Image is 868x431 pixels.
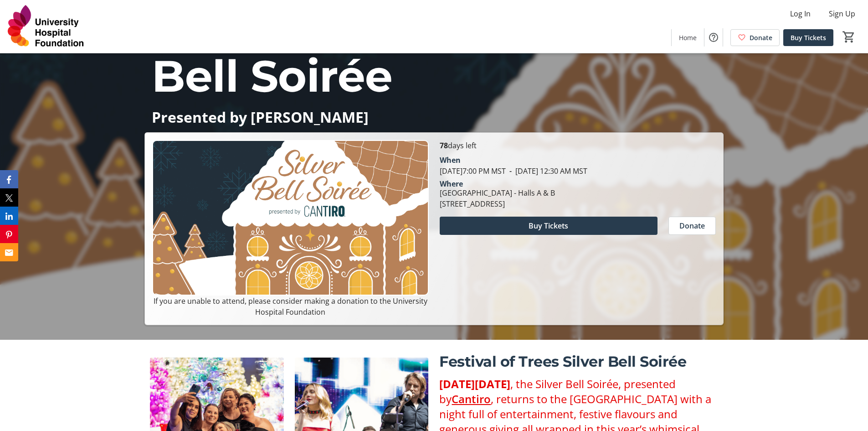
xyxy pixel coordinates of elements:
button: Donate [668,217,716,235]
p: Festival of Trees Silver Bell Soirée [439,351,718,373]
span: Log In [790,8,811,19]
a: Home [672,29,704,46]
span: Sign Up [829,8,855,19]
span: Home [679,33,697,42]
span: 78 [440,140,448,151]
span: Buy Tickets [529,220,568,231]
p: If you are unable to attend, please consider making a donation to the University Hospital Foundation [152,296,428,317]
button: Buy Tickets [440,217,657,235]
span: , the Silver Bell Soirée, presented by [439,376,676,406]
span: Donate [750,33,772,42]
p: Presented by [PERSON_NAME] [152,109,716,125]
button: Sign Up [822,6,863,21]
button: Cart [841,29,857,45]
div: Where [440,180,463,187]
div: When [440,155,461,166]
a: Cantiro [452,391,491,406]
a: Donate [730,29,780,46]
span: Donate [679,220,705,231]
span: Buy Tickets [791,33,826,42]
a: Buy Tickets [783,29,833,46]
div: [STREET_ADDRESS] [440,198,555,209]
div: [GEOGRAPHIC_DATA] - Halls A & B [440,187,555,198]
p: days left [440,140,716,151]
strong: [DATE][DATE] [439,376,510,391]
button: Log In [783,6,818,21]
button: Help [704,28,723,47]
span: - [506,166,515,176]
img: University Hospital Foundation's Logo [5,4,87,49]
img: Campaign CTA Media Photo [152,140,428,296]
span: [DATE] 12:30 AM MST [506,166,587,176]
span: [DATE] 7:00 PM MST [440,166,506,176]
